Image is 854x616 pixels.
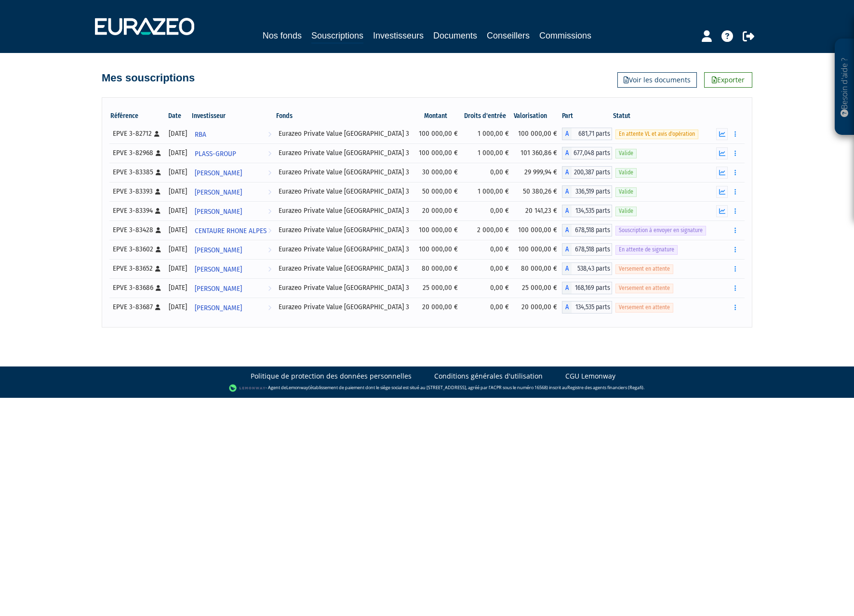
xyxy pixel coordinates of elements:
span: Versement en attente [615,284,673,293]
i: [Français] Personne physique [154,131,160,137]
div: [DATE] [169,167,187,177]
span: A [562,205,572,217]
span: A [562,185,572,198]
span: A [562,262,572,275]
i: Voir l'investisseur [268,299,271,317]
th: Droits d'entrée [463,108,514,124]
p: Besoin d'aide ? [839,44,850,131]
td: 100 000,00 € [415,124,463,144]
div: EPVE 3-83602 [113,244,162,254]
h4: Mes souscriptions [102,72,195,84]
td: 25 000,00 € [415,278,463,298]
a: Documents [433,29,477,42]
div: A - Eurazeo Private Value Europe 3 [562,166,613,179]
span: A [562,128,572,140]
td: 30 000,00 € [415,163,463,182]
span: 134,535 parts [572,301,613,314]
span: A [562,166,572,179]
span: PLASS-GROUP [195,145,236,163]
td: 1 000,00 € [463,124,514,144]
div: EPVE 3-83394 [113,206,162,216]
a: RBA [191,124,275,144]
a: Investisseurs [373,29,424,42]
a: Politique de protection des données personnelles [251,371,412,381]
td: 50 380,26 € [514,182,562,201]
span: [PERSON_NAME] [195,299,242,317]
th: Date [165,108,191,124]
th: Valorisation [514,108,562,124]
a: Lemonway [286,385,308,391]
span: 538,43 parts [572,262,613,275]
div: A - Eurazeo Private Value Europe 3 [562,185,613,198]
td: 20 000,00 € [514,298,562,317]
img: logo-lemonway.png [229,383,266,393]
td: 100 000,00 € [415,221,463,240]
i: Voir l'investisseur [268,222,271,240]
span: CENTAURE RHONE ALPES [195,222,267,240]
div: A - Eurazeo Private Value Europe 3 [562,301,613,314]
a: Voir les documents [617,72,697,88]
span: Souscription à envoyer en signature [615,226,706,235]
i: [Français] Personne physique [156,227,161,233]
div: A - Eurazeo Private Value Europe 3 [562,147,613,159]
div: A - Eurazeo Private Value Europe 3 [562,262,613,275]
span: 200,387 parts [572,166,613,179]
i: [Français] Personne physique [155,304,160,310]
td: 0,00 € [463,163,514,182]
i: [Français] Personne physique [156,170,161,175]
td: 100 000,00 € [514,124,562,144]
div: [DATE] [169,283,187,293]
td: 1 000,00 € [463,144,514,163]
td: 2 000,00 € [463,221,514,240]
span: 336,519 parts [572,185,613,198]
div: EPVE 3-83385 [113,167,162,177]
a: [PERSON_NAME] [191,278,275,298]
div: A - Eurazeo Private Value Europe 3 [562,243,613,256]
i: [Français] Personne physique [155,208,160,214]
div: Eurazeo Private Value [GEOGRAPHIC_DATA] 3 [279,148,412,158]
div: A - Eurazeo Private Value Europe 3 [562,128,613,140]
a: Souscriptions [311,29,363,44]
a: [PERSON_NAME] [191,201,275,221]
i: [Français] Personne physique [156,247,161,252]
div: [DATE] [169,206,187,216]
img: 1732889491-logotype_eurazeo_blanc_rvb.png [95,18,194,35]
span: Versement en attente [615,303,673,312]
div: [DATE] [169,263,187,274]
td: 0,00 € [463,298,514,317]
th: Montant [415,108,463,124]
span: En attente de signature [615,245,678,254]
td: 20 141,23 € [514,201,562,221]
i: [Français] Personne physique [155,189,160,195]
div: EPVE 3-82712 [113,129,162,139]
a: Commissions [539,29,591,42]
div: EPVE 3-83393 [113,186,162,197]
div: [DATE] [169,186,187,197]
th: Statut [612,108,711,124]
a: Exporter [704,72,752,88]
span: A [562,301,572,314]
span: [PERSON_NAME] [195,203,242,221]
a: [PERSON_NAME] [191,240,275,259]
span: 134,535 parts [572,205,613,217]
th: Fonds [275,108,415,124]
i: [Français] Personne physique [156,150,161,156]
i: [Français] Personne physique [156,285,161,291]
div: - Agent de (établissement de paiement dont le siège social est situé au [STREET_ADDRESS], agréé p... [10,383,844,393]
td: 80 000,00 € [415,259,463,278]
td: 0,00 € [463,259,514,278]
span: Versement en attente [615,264,673,274]
span: 681,71 parts [572,128,613,140]
td: 100 000,00 € [415,144,463,163]
span: [PERSON_NAME] [195,261,242,278]
span: [PERSON_NAME] [195,183,242,201]
i: Voir l'investisseur [268,183,271,201]
span: RBA [195,126,206,144]
td: 0,00 € [463,201,514,221]
a: [PERSON_NAME] [191,298,275,317]
a: CENTAURE RHONE ALPES [191,221,275,240]
span: A [562,147,572,159]
i: Voir l'investisseur [268,203,271,221]
div: Eurazeo Private Value [GEOGRAPHIC_DATA] 3 [279,206,412,216]
div: Eurazeo Private Value [GEOGRAPHIC_DATA] 3 [279,167,412,177]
